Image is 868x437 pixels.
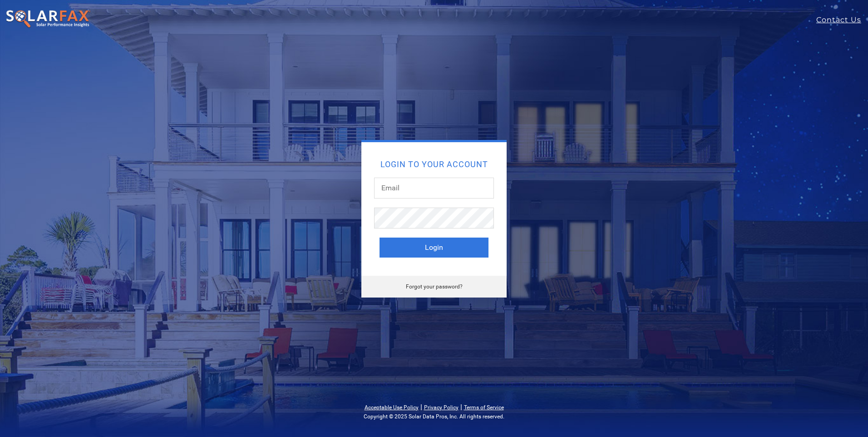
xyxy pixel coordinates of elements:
[374,178,494,199] input: Email
[380,238,488,258] button: Login
[365,404,419,411] a: Acceptable Use Policy
[460,402,462,411] span: |
[424,404,459,411] a: Privacy Policy
[406,283,463,290] a: Forgot your password?
[380,160,488,169] h2: Login to your account
[420,402,422,411] span: |
[816,15,868,25] a: Contact Us
[5,10,91,29] img: SolarFax
[464,404,504,411] a: Terms of Service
